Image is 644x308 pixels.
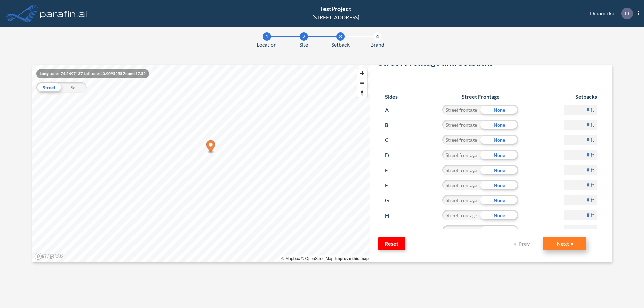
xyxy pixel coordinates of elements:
[480,120,518,130] div: None
[442,135,480,145] div: Street frontage
[61,82,87,93] div: Sat
[442,150,480,160] div: Street frontage
[442,120,480,130] div: Street frontage
[442,180,480,190] div: Street frontage
[543,237,586,250] button: Next
[591,197,594,203] label: ft
[442,165,480,175] div: Street frontage
[591,151,594,158] label: ft
[442,225,480,235] div: Street frontage
[591,167,594,173] label: ft
[480,210,518,220] div: None
[32,65,370,262] canvas: Map
[370,41,384,49] span: Brand
[357,78,367,88] span: Zoom out
[563,93,597,100] h6: Setbacks
[591,136,594,143] label: ft
[580,8,639,19] div: Dinamicka
[257,41,277,49] span: Location
[312,13,359,21] div: [STREET_ADDRESS]
[357,68,367,78] button: Zoom in
[480,135,518,145] div: None
[357,88,367,98] button: Reset bearing to north
[263,32,271,41] div: 1
[39,7,88,20] img: logo
[385,225,397,236] p: I
[442,210,480,220] div: Street frontage
[36,69,149,78] div: Longitude: -74.5497137 Latitude: 40.9095255 Zoom: 17.52
[320,5,351,12] span: TestProject
[300,32,308,41] div: 2
[480,105,518,115] div: None
[385,195,397,206] p: G
[357,78,367,88] button: Zoom out
[480,195,518,205] div: None
[436,93,525,100] h6: Street Frontage
[480,225,518,235] div: None
[591,182,594,188] label: ft
[385,93,398,100] h6: Sides
[34,252,64,260] a: Mapbox homepage
[385,120,397,130] p: B
[480,180,518,190] div: None
[442,195,480,205] div: Street frontage
[301,256,333,261] a: OpenStreetMap
[591,227,594,234] label: ft
[299,41,308,49] span: Site
[385,150,397,161] p: D
[385,180,397,191] p: F
[335,256,369,261] a: Improve this map
[480,150,518,160] div: None
[385,210,397,221] p: H
[378,237,405,250] button: Reset
[206,140,215,154] div: Map marker
[591,121,594,128] label: ft
[385,165,397,176] p: E
[336,32,345,41] div: 3
[36,82,61,93] div: Street
[591,212,594,219] label: ft
[331,41,350,49] span: Setback
[281,256,300,261] a: Mapbox
[591,106,594,113] label: ft
[373,32,382,41] div: 4
[509,237,536,250] button: Prev
[625,10,629,16] p: D
[385,135,397,145] p: C
[480,165,518,175] div: None
[442,105,480,115] div: Street frontage
[385,105,397,115] p: A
